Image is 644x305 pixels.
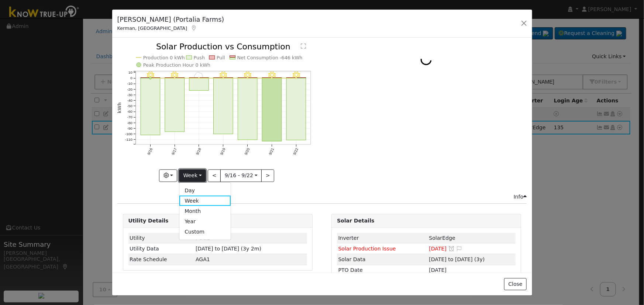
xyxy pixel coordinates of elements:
circle: onclick="" [247,78,248,79]
button: Close [504,278,527,291]
circle: onclick="" [295,78,297,79]
strong: Utility Details [128,218,169,224]
span: Solar Production Issue [338,246,396,252]
rect: onclick="" [262,78,282,141]
rect: onclick="" [189,78,209,91]
circle: onclick="" [174,78,175,79]
a: Day [179,185,231,196]
text: -60 [127,110,132,114]
span: T [196,256,210,262]
circle: onclick="" [223,78,224,79]
text: 9/21 [268,147,275,156]
text: Push [193,55,204,60]
text: 9/22 [292,147,299,156]
text: 0 [130,76,132,80]
text: kWh [117,102,122,113]
text: -20 [127,87,132,91]
td: Utility [128,233,194,243]
a: Week [179,196,231,206]
rect: onclick="" [189,78,209,78]
text: 10 [128,71,132,75]
i: 9/16 - Clear [147,72,154,79]
text: 9/16 [147,147,153,156]
span: [DATE] to [DATE] (3y 2m) [196,246,261,252]
span: [DATE] [429,267,447,273]
a: Snooze this issue [448,246,455,252]
td: Rate Schedule [128,254,194,265]
span: ID: 8302886, authorized: 11/16/22 [196,235,210,241]
rect: onclick="" [238,78,257,140]
td: Inverter [337,233,428,243]
i: 9/20 - Clear [244,72,251,79]
td: Utility Data [128,243,194,254]
text: 9/19 [220,147,226,156]
text: -80 [127,121,132,125]
rect: onclick="" [165,78,185,132]
text: Pull [217,55,225,60]
text: 9/20 [244,147,250,156]
text: 9/17 [171,147,178,156]
text: -50 [127,104,132,108]
circle: onclick="" [271,78,273,79]
a: Custom [179,227,231,237]
rect: onclick="" [165,78,185,78]
i: 9/21 - Clear [268,72,276,79]
text: Peak Production Hour 0 kWh [143,62,210,68]
text: -30 [127,93,132,97]
div: Info [514,193,527,201]
text:  [301,43,306,49]
i: 9/22 - Clear [293,72,300,79]
rect: onclick="" [286,78,306,78]
i: 9/17 - Clear [171,72,178,79]
text: Net Consumption -646 kWh [237,55,302,60]
strong: Solar Details [337,218,374,224]
text: Solar Production vs Consumption [156,42,290,51]
a: Map [191,25,197,31]
rect: onclick="" [213,78,233,78]
text: Production 0 kWh [143,55,185,60]
circle: onclick="" [198,78,200,79]
span: [DATE] to [DATE] (3y) [429,256,485,262]
button: 9/16 - 9/22 [220,169,262,182]
a: Month [179,206,231,216]
text: -90 [127,126,132,130]
rect: onclick="" [141,78,160,78]
button: Week [179,169,206,182]
h5: [PERSON_NAME] (Portalia Farms) [117,15,224,24]
text: -70 [127,115,132,119]
td: Solar Data [337,254,428,265]
rect: onclick="" [238,78,257,78]
button: < [208,169,221,182]
rect: onclick="" [141,78,160,135]
span: ID: 3268365, authorized: 11/16/22 [429,235,455,241]
text: -100 [125,132,132,136]
text: 9/18 [195,147,202,156]
rect: onclick="" [262,78,282,78]
text: -10 [127,82,132,86]
span: Kerman, [GEOGRAPHIC_DATA] [117,25,187,31]
i: 9/18 - Cloudy [194,72,203,79]
td: PTO Date [337,265,428,276]
circle: onclick="" [149,77,151,80]
button: > [261,169,274,182]
span: [DATE] [429,246,447,252]
i: Edit Issue [456,246,463,251]
a: Year [179,216,231,227]
rect: onclick="" [286,78,306,140]
text: -110 [125,138,132,142]
i: 9/19 - Clear [220,72,227,79]
rect: onclick="" [213,78,233,134]
text: -40 [127,98,132,102]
